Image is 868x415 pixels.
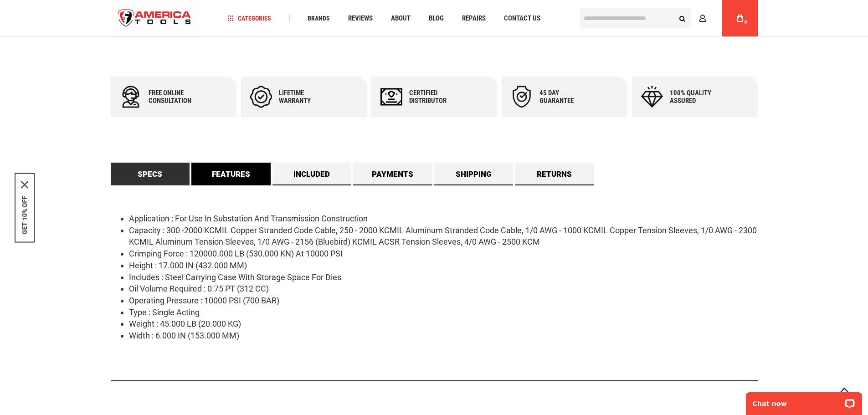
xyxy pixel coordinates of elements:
[740,386,868,415] iframe: LiveChat chat widget
[308,15,330,21] span: Brands
[425,12,448,25] a: Blog
[409,89,464,105] div: Certified Distributor
[391,15,411,22] span: About
[539,89,594,105] div: 45 day Guarantee
[279,89,334,105] div: Lifetime warranty
[303,12,334,25] a: Brands
[129,283,758,295] li: Oil Volume Required : 0.75 PT (312 CC)
[515,163,594,185] a: Returns
[458,12,490,25] a: Repairs
[21,195,28,234] button: GET 10% OFF
[227,15,271,21] span: Categories
[272,163,352,185] a: Included
[670,89,724,105] div: 100% quality assured
[129,330,758,342] li: Width : 6.000 IN (153.000 MM)
[111,1,199,36] a: store logo
[129,248,758,260] li: Crimping Force : 120000.000 LB (530.000 KN) At 10000 PSI
[223,12,275,25] a: Categories
[674,10,691,27] button: Search
[745,20,747,25] span: 0
[129,260,758,272] li: Height : 17.000 IN (432.000 MM)
[129,213,758,225] li: Application : For Use In Substation And Transmission Construction
[462,15,486,22] span: Repairs
[500,12,544,25] a: Contact Us
[111,1,199,36] img: America Tools
[129,295,758,307] li: Operating Pressure : 10000 PSI (700 BAR)
[191,163,271,185] a: Features
[348,15,373,22] span: Reviews
[129,272,758,283] li: Includes : Steel Carrying Case With Storage Space For Dies
[129,318,758,330] li: Weight : 45.000 LB (20.000 KG)
[344,12,377,25] a: Reviews
[21,181,28,188] svg: close icon
[387,12,415,25] a: About
[434,163,514,185] a: Shipping
[111,163,190,185] a: Specs
[149,89,203,105] div: Free online consultation
[21,181,28,188] button: Close
[353,163,432,185] a: Payments
[429,15,444,22] span: Blog
[129,225,758,248] li: Capacity : 300 -2000 KCMIL Copper Stranded Code Cable, 250 - 2000 KCMIL Aluminum Stranded Code Ca...
[129,307,758,318] li: Type : Single Acting
[504,15,540,22] span: Contact Us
